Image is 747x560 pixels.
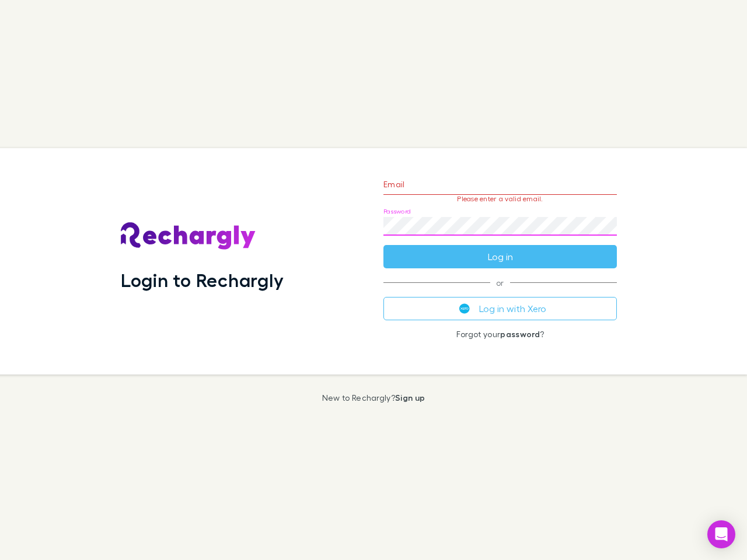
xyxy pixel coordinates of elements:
[383,297,617,320] button: Log in with Xero
[459,303,470,314] img: Xero's logo
[383,245,617,268] button: Log in
[383,282,617,283] span: or
[322,393,425,402] p: New to Rechargly?
[707,520,735,548] div: Open Intercom Messenger
[395,393,425,402] a: Sign up
[500,329,540,339] a: password
[383,195,617,203] p: Please enter a valid email.
[121,222,256,250] img: Rechargly's Logo
[383,207,411,216] label: Password
[383,330,617,339] p: Forgot your ?
[121,269,284,291] h1: Login to Rechargly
